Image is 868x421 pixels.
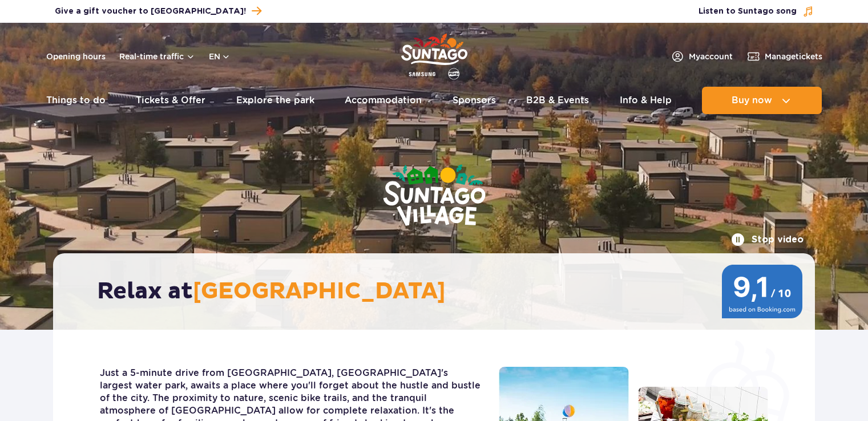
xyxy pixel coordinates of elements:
[453,87,496,114] a: Sponsors
[46,51,106,62] a: Opening hours
[46,87,106,114] a: Things to do
[193,277,446,306] span: [GEOGRAPHIC_DATA]
[671,50,733,63] a: Myaccount
[732,95,772,106] span: Buy now
[746,50,822,63] a: Managetickets
[689,51,733,62] span: My account
[337,120,531,273] img: Suntago Village
[702,87,822,114] button: Buy now
[345,87,422,114] a: Accommodation
[731,233,804,246] button: Stop video
[765,51,822,62] span: Manage tickets
[136,87,205,114] a: Tickets & Offer
[401,29,467,81] a: Park of Poland
[699,6,797,17] span: Listen to Suntago song
[209,51,231,62] button: en
[119,52,195,61] button: Real-time traffic
[526,87,589,114] a: B2B & Events
[55,3,261,19] a: Give a gift voucher to [GEOGRAPHIC_DATA]!
[699,6,814,17] button: Listen to Suntago song
[55,6,246,17] span: Give a gift voucher to [GEOGRAPHIC_DATA]!
[620,87,672,114] a: Info & Help
[236,87,314,114] a: Explore the park
[97,277,782,306] h2: Relax at
[721,265,804,318] img: 9,1/10 wg ocen z Booking.com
